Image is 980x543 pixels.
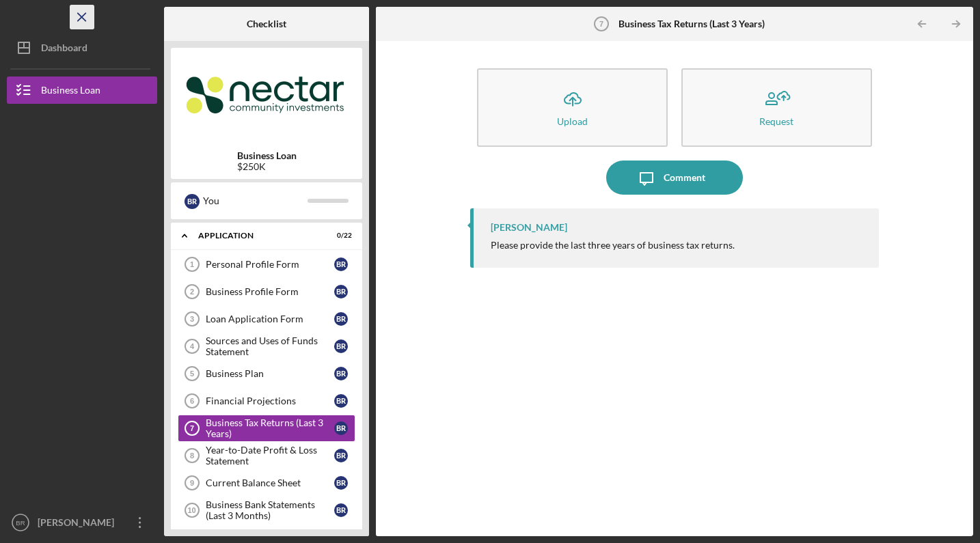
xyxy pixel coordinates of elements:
div: B R [334,339,348,353]
tspan: 5 [190,370,194,378]
b: Checklist [247,18,286,29]
div: Year-to-Date Profit & Loss Statement [206,445,334,467]
button: Request [681,68,872,147]
a: 3Loan Application FormBR [178,305,355,333]
div: B R [334,394,348,408]
div: B R [334,257,348,271]
tspan: 8 [190,451,194,460]
div: B R [334,449,348,462]
tspan: 7 [190,424,194,432]
div: Please provide the last three years of business tax returns. [491,240,735,251]
text: BR [16,519,25,527]
div: B R [334,367,348,380]
tspan: 2 [190,288,194,296]
div: B R [334,476,348,490]
a: 10Business Bank Statements (Last 3 Months)BR [178,497,355,524]
b: Business Tax Returns (Last 3 Years) [618,18,765,29]
div: Sources and Uses of Funds Statement [206,335,334,357]
tspan: 6 [190,397,194,405]
div: B R [334,421,348,435]
div: Dashboard [41,34,87,65]
div: Loan Application Form [206,314,334,324]
tspan: 4 [190,342,195,350]
button: Dashboard [7,34,157,61]
button: Comment [606,161,743,195]
tspan: 9 [190,479,194,487]
button: Business Loan [7,76,157,104]
div: $250K [237,161,297,172]
tspan: 7 [599,20,603,28]
a: 7Business Tax Returns (Last 3 Years)BR [178,415,355,442]
div: Upload [557,116,588,126]
div: Financial Projections [206,395,334,406]
div: You [203,189,308,212]
button: BR[PERSON_NAME] [7,509,157,536]
tspan: 10 [187,506,195,514]
div: Request [759,116,793,126]
div: 0 / 22 [327,232,352,240]
a: 6Financial ProjectionsBR [178,387,355,415]
div: Current Balance Sheet [206,477,334,488]
a: 9Current Balance SheetBR [178,469,355,497]
b: Business Loan [237,150,297,161]
div: Business Tax Returns (Last 3 Years) [206,417,334,439]
div: Personal Profile Form [206,259,334,270]
a: 1Personal Profile FormBR [178,251,355,278]
a: 4Sources and Uses of Funds StatementBR [178,333,355,360]
div: B R [185,194,200,209]
div: Application [198,232,318,240]
div: Business Plan [206,368,334,379]
div: [PERSON_NAME] [34,509,123,540]
div: Business Profile Form [206,286,334,297]
div: B R [334,285,348,298]
div: Business Loan [41,76,100,107]
button: Upload [477,68,668,147]
a: 8Year-to-Date Profit & Loss StatementBR [178,442,355,469]
div: [PERSON_NAME] [491,222,567,233]
a: 5Business PlanBR [178,360,355,387]
div: Business Bank Statements (Last 3 Months) [206,499,334,521]
a: 2Business Profile FormBR [178,278,355,305]
img: Product logo [171,55,362,137]
div: Comment [664,161,705,195]
div: B R [334,503,348,517]
tspan: 1 [190,260,194,268]
tspan: 3 [190,315,194,323]
div: B R [334,312,348,326]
